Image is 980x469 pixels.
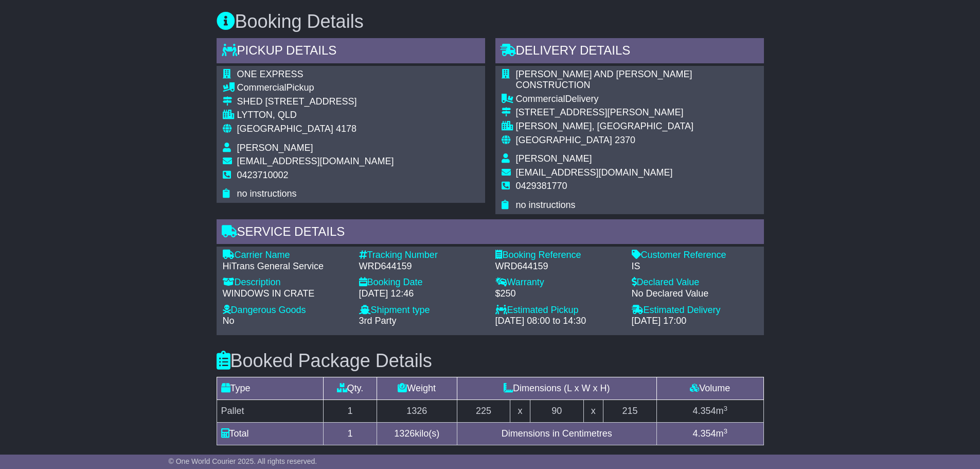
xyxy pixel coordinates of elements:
td: Volume [656,377,763,400]
span: Commercial [516,94,565,104]
span: 0423710002 [237,170,289,180]
span: 2370 [615,135,635,145]
div: [PERSON_NAME], [GEOGRAPHIC_DATA] [516,121,758,132]
div: Estimated Delivery [632,305,758,316]
div: Shipment type [359,305,485,316]
td: Type [217,377,324,400]
td: 225 [457,400,510,423]
div: LYTTON, QLD [237,110,394,121]
div: Pickup [237,82,394,94]
span: Commercial [237,82,287,93]
span: [GEOGRAPHIC_DATA] [237,124,333,134]
div: [DATE] 12:46 [359,288,485,300]
h3: Booked Package Details [217,351,764,371]
div: WINDOWS IN CRATE [223,288,349,300]
td: 1326 [377,400,457,423]
sup: 3 [723,427,727,435]
div: Dangerous Goods [223,305,349,316]
div: [STREET_ADDRESS][PERSON_NAME] [516,107,758,118]
sup: 3 [723,405,727,412]
td: Dimensions in Centimetres [457,423,656,445]
div: Booking Date [359,277,485,288]
span: ONE EXPRESS [237,69,304,79]
td: 1 [324,423,377,445]
td: 90 [530,400,583,423]
span: [EMAIL_ADDRESS][DOMAIN_NAME] [516,167,673,178]
td: Total [217,423,324,445]
span: [PERSON_NAME] [516,153,592,164]
td: Weight [377,377,457,400]
div: Estimated Pickup [495,305,621,316]
div: WRD644159 [359,261,485,272]
div: Declared Value [632,277,758,288]
div: Pickup Details [217,38,485,66]
span: 4.354 [692,406,716,416]
div: [DATE] 17:00 [632,316,758,327]
div: Delivery [516,94,758,105]
div: Customer Reference [632,250,758,261]
div: Service Details [217,219,764,247]
span: 4178 [336,124,357,134]
span: 0429381770 [516,181,567,191]
td: 1 [324,400,377,423]
span: no instructions [237,188,297,199]
div: Booking Reference [495,250,621,261]
div: $250 [495,288,621,300]
td: kilo(s) [377,423,457,445]
h3: Booking Details [217,11,764,32]
span: [GEOGRAPHIC_DATA] [516,135,612,145]
div: [DATE] 08:00 to 14:30 [495,316,621,327]
td: x [510,400,530,423]
td: x [583,400,603,423]
span: 1326 [394,428,415,439]
span: 4.354 [692,428,716,439]
span: [EMAIL_ADDRESS][DOMAIN_NAME] [237,156,394,166]
td: Pallet [217,400,324,423]
span: [PERSON_NAME] [237,143,313,153]
div: SHED [STREET_ADDRESS] [237,96,394,108]
div: Tracking Number [359,250,485,261]
div: WRD644159 [495,261,621,272]
div: Delivery Details [495,38,764,66]
td: Dimensions (L x W x H) [457,377,656,400]
div: Warranty [495,277,621,288]
span: 3rd Party [359,316,397,326]
div: No Declared Value [632,288,758,300]
div: Description [223,277,349,288]
div: Carrier Name [223,250,349,261]
span: © One World Courier 2025. All rights reserved. [169,457,317,465]
td: Qty. [324,377,377,400]
td: m [656,400,763,423]
td: m [656,423,763,445]
span: No [223,316,235,326]
div: IS [632,261,758,272]
td: 215 [603,400,657,423]
div: HiTrans General Service [223,261,349,272]
span: [PERSON_NAME] AND [PERSON_NAME] CONSTRUCTION [516,69,692,91]
span: no instructions [516,200,576,210]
